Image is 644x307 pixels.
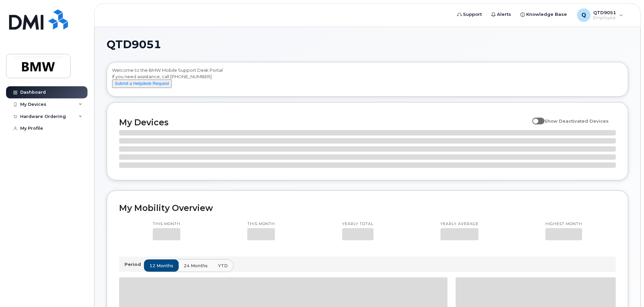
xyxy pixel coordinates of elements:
[184,263,208,269] span: 24 months
[112,81,172,86] a: Submit a Helpdesk Request
[532,115,538,120] input: Show Deactivated Devices
[119,203,616,213] h2: My Mobility Overview
[544,118,609,124] span: Show Deactivated Devices
[247,221,275,227] p: This month
[440,221,478,227] p: Yearly average
[107,39,161,50] span: QTD9051
[124,261,144,268] p: Period
[112,67,623,94] div: Welcome to the BMW Mobile Support Desk Portal If you need assistance, call [PHONE_NUMBER].
[153,221,180,227] p: This month
[119,117,529,127] h2: My Devices
[545,221,582,227] p: Highest month
[342,221,373,227] p: Yearly total
[112,80,172,88] button: Submit a Helpdesk Request
[218,263,228,269] span: YTD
